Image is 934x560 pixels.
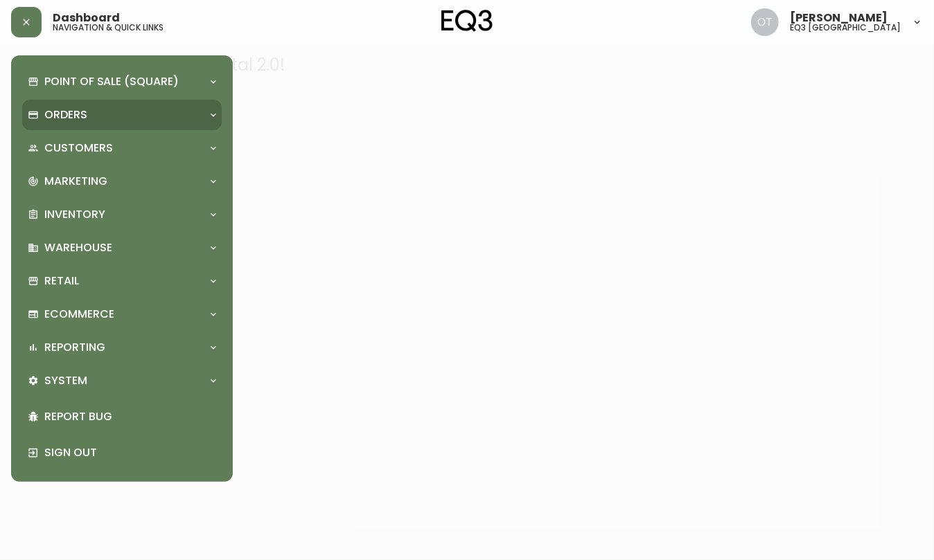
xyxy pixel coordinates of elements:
[44,141,113,156] p: Customers
[22,332,222,363] div: Reporting
[751,8,779,36] img: 5d4d18d254ded55077432b49c4cb2919
[790,12,888,24] span: [PERSON_NAME]
[22,435,222,471] div: Sign Out
[53,12,120,24] span: Dashboard
[22,233,222,263] div: Warehouse
[44,74,179,89] p: Point of Sale (Square)
[22,266,222,296] div: Retail
[44,240,112,255] p: Warehouse
[44,273,79,289] p: Retail
[44,445,216,460] p: Sign Out
[44,373,87,388] p: System
[44,207,105,222] p: Inventory
[53,24,164,32] h5: navigation & quick links
[22,399,222,435] div: Report Bug
[44,409,216,424] p: Report Bug
[790,24,901,32] h5: eq3 [GEOGRAPHIC_DATA]
[44,340,105,355] p: Reporting
[44,174,107,189] p: Marketing
[441,10,493,32] img: logo
[44,107,87,123] p: Orders
[22,365,222,396] div: System
[22,100,222,130] div: Orders
[22,299,222,329] div: Ecommerce
[22,166,222,197] div: Marketing
[44,307,114,322] p: Ecommerce
[22,199,222,230] div: Inventory
[22,133,222,163] div: Customers
[22,66,222,97] div: Point of Sale (Square)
